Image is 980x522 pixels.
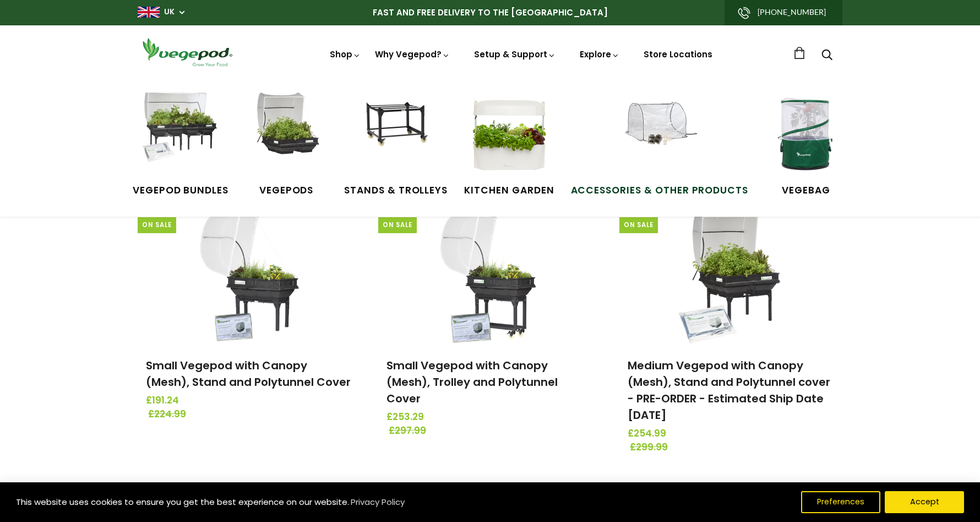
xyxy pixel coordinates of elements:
[673,207,788,345] img: Medium Vegepod with Canopy (Mesh), Stand and Polytunnel cover - PRE-ORDER - Estimated Ship Date S...
[138,7,160,18] img: gb_large.png
[644,49,712,60] a: Store Locations
[432,207,548,345] img: Small Vegepod with Canopy (Mesh), Trolley and Polytunnel Cover
[821,50,832,62] a: Search
[146,394,352,408] span: £191.24
[146,358,351,390] a: Small Vegepod with Canopy (Mesh), Stand and Polytunnel Cover
[355,93,437,175] img: Stands & Trolleys
[628,427,834,441] span: £254.99
[344,184,448,198] span: Stands & Trolleys
[765,93,847,175] img: VegeBag
[349,492,406,512] a: Privacy Policy (opens in a new tab)
[330,49,361,91] a: Shop
[192,207,307,345] img: Small Vegepod with Canopy (Mesh), Stand and Polytunnel Cover
[245,93,328,197] a: Vegepods
[885,491,964,513] button: Accept
[344,93,448,197] a: Stands & Trolleys
[16,496,349,508] span: This website uses cookies to ensure you get the best experience on our website.
[386,410,593,424] span: £253.29
[630,440,836,455] span: £299.99
[464,93,554,197] a: Kitchen Garden
[386,358,558,406] a: Small Vegepod with Canopy (Mesh), Trolley and Polytunnel Cover
[628,358,830,423] a: Medium Vegepod with Canopy (Mesh), Stand and Polytunnel cover - PRE-ORDER - Estimated Ship Date [...
[464,184,554,198] span: Kitchen Garden
[801,491,880,513] button: Preferences
[765,93,847,197] a: VegeBag
[245,93,328,175] img: Raised Garden Kits
[389,424,595,438] span: £297.99
[765,184,847,198] span: VegeBag
[571,184,749,198] span: Accessories & Other Products
[580,49,619,60] a: Explore
[474,49,556,60] a: Setup & Support
[138,36,237,68] img: Vegepod
[245,184,328,198] span: Vegepods
[139,93,222,175] img: Vegepod Bundles
[375,49,450,60] a: Why Vegepod?
[468,93,551,175] img: Kitchen Garden
[133,93,228,197] a: Vegepod Bundles
[164,7,175,18] a: UK
[618,93,701,175] img: Accessories & Other Products
[571,93,749,197] a: Accessories & Other Products
[148,407,355,422] span: £224.99
[133,184,228,198] span: Vegepod Bundles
